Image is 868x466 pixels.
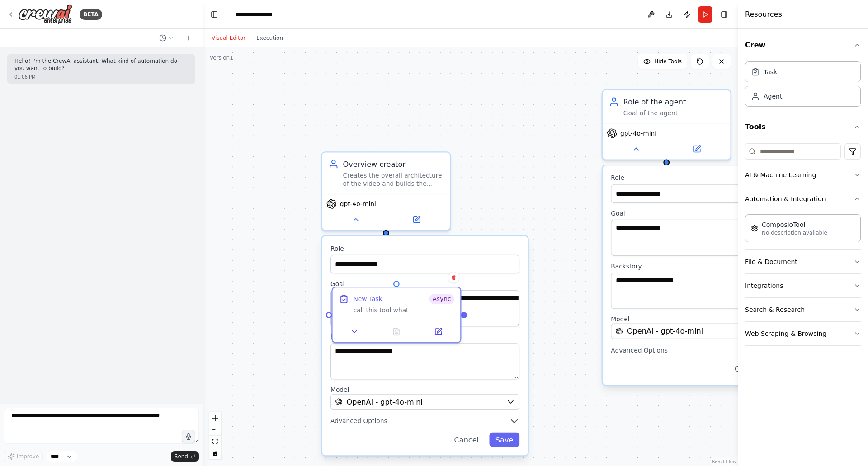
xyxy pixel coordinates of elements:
[611,209,800,217] label: Goal
[236,10,281,19] nav: breadcrumb
[745,114,861,140] button: Tools
[627,326,703,336] span: OpenAI - gpt-4o-mini
[4,451,43,462] button: Improve
[321,151,451,231] div: Overview creatorCreates the overall architecture of the video and builds the story ling along wit...
[745,322,861,345] button: Web Scraping & Browsing
[17,453,39,460] span: Improve
[206,33,251,43] button: Visual Editor
[343,159,444,169] div: Overview creator
[611,315,800,323] label: Model
[80,9,102,20] div: BETA
[14,58,188,72] p: Hello! I'm the CrewAI assistant. What kind of automation do you want to build?
[611,346,668,354] span: Advanced Options
[448,433,485,447] button: Cancel
[620,129,656,137] span: gpt-4o-mini
[330,416,519,426] button: Advanced Options
[745,9,782,20] h4: Resources
[156,33,177,43] button: Switch to previous chat
[654,58,682,65] span: Hide Tools
[728,362,765,376] button: Cancel
[638,54,687,69] button: Hide Tools
[330,280,519,288] label: Goal
[209,412,221,424] button: zoom in
[762,220,827,229] div: ComposioTool
[611,323,800,339] button: OpenAI - gpt-4o-mini
[751,225,758,232] img: ComposioTool
[340,200,376,208] span: gpt-4o-mini
[762,229,827,236] p: No description available
[489,433,519,447] button: Save
[330,394,519,410] button: OpenAI - gpt-4o-mini
[330,245,519,253] label: Role
[175,453,188,460] span: Send
[209,436,221,447] button: fit view
[623,97,724,107] div: Role of the agent
[448,272,459,283] button: Delete node
[374,325,418,338] button: No output available
[745,298,861,321] button: Search & Research
[208,8,221,21] button: Hide left sidebar
[18,4,72,24] img: Logo
[209,447,221,459] button: toggle interactivity
[745,250,861,273] button: File & Document
[745,33,861,58] button: Crew
[330,417,387,425] span: Advanced Options
[667,143,726,155] button: Open in side panel
[331,287,461,343] div: New TaskAsynccall this tool what
[611,345,800,356] button: Advanced Options
[623,109,724,117] div: Goal of the agent
[745,274,861,297] button: Integrations
[718,8,731,21] button: Hide right sidebar
[429,294,454,304] span: Async
[420,325,456,338] button: Open in side panel
[764,92,782,101] div: Agent
[251,33,288,43] button: Execution
[182,430,195,443] button: Click to speak your automation idea
[712,459,736,464] a: React Flow attribution
[14,74,188,80] div: 01:06 PM
[330,386,519,394] label: Model
[210,54,233,61] div: Version 1
[181,33,195,43] button: Start a new chat
[343,171,444,188] div: Creates the overall architecture of the video and builds the story ling along with character, des...
[347,396,423,407] span: OpenAI - gpt-4o-mini
[171,451,199,462] button: Send
[209,412,221,459] div: React Flow controls
[209,424,221,436] button: zoom out
[387,213,446,226] button: Open in side panel
[764,67,777,76] div: Task
[330,333,519,341] label: Backstory
[354,295,382,303] div: New Task
[745,187,861,211] button: Automation & Integration
[745,58,861,114] div: Crew
[611,174,800,182] label: Role
[354,306,454,315] div: call this tool what
[745,163,861,187] button: AI & Machine Learning
[611,262,800,270] label: Backstory
[745,211,861,249] div: Automation & Integration
[745,140,861,353] div: Tools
